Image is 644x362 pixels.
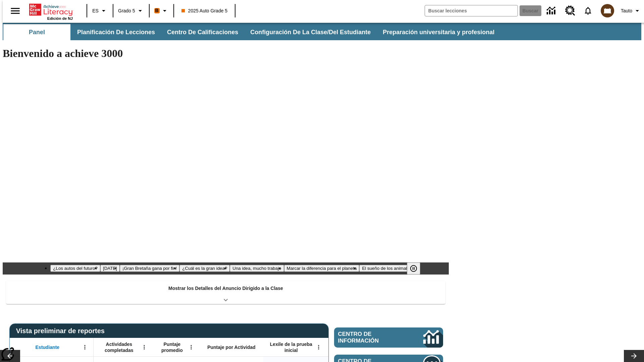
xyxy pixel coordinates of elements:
[334,327,443,348] a: Centro de información
[543,2,561,20] a: Centro de información
[156,341,188,353] span: Puntaje promedio
[314,342,324,352] button: Abrir menú
[29,2,73,20] div: Portada
[618,5,644,17] button: Perfil/Configuración
[425,5,518,16] input: Buscar campo
[97,341,141,353] span: Actividades completadas
[50,265,100,272] button: Diapositiva 1 ¿Los autos del futuro?
[359,265,414,272] button: Diapositiva 7 El sueño de los animales
[561,2,579,20] a: Centro de recursos, Se abrirá en una pestaña nueva.
[601,4,614,17] img: avatar image
[597,2,618,19] button: Escoja un nuevo avatar
[47,16,73,20] span: Edición de NJ
[207,344,255,350] span: Puntaje por Actividad
[92,7,99,14] span: ES
[120,265,179,272] button: Diapositiva 3 ¡Gran Bretaña gana por fin!
[3,24,70,40] button: Panel
[72,24,160,40] button: Planificación de lecciones
[377,24,500,40] button: Preparación universitaria y profesional
[16,327,108,335] span: Vista preliminar de reportes
[407,262,427,275] div: Pausar
[5,1,25,21] button: Abrir el menú lateral
[230,265,284,272] button: Diapositiva 5 Una idea, mucho trabajo
[36,344,60,350] span: Estudiante
[6,281,445,304] div: Mostrar los Detalles del Anuncio Dirigido a la Clase
[338,331,401,344] span: Centro de información
[3,47,449,60] h1: Bienvenido a achieve 3000
[621,7,632,14] span: Tauto
[186,342,196,352] button: Abrir menú
[181,7,228,14] span: 2025 Auto Grade 5
[89,5,111,17] button: Lenguaje: ES, Selecciona un idioma
[3,24,500,40] div: Subbarra de navegación
[29,3,73,16] a: Portada
[267,341,316,353] span: Lexile de la prueba inicial
[179,265,230,272] button: Diapositiva 4 ¿Cuál es la gran idea?
[80,342,90,352] button: Abrir menú
[118,7,135,14] span: Grado 5
[3,23,641,40] div: Subbarra de navegación
[139,342,149,352] button: Abrir menú
[155,6,159,15] span: B
[168,285,283,292] p: Mostrar los Detalles del Anuncio Dirigido a la Clase
[152,5,171,17] button: Boost El color de la clase es anaranjado. Cambiar el color de la clase.
[245,24,376,40] button: Configuración de la clase/del estudiante
[162,24,244,40] button: Centro de calificaciones
[624,350,644,362] button: Carrusel de lecciones, seguir
[115,5,147,17] button: Grado: Grado 5, Elige un grado
[100,265,120,272] button: Diapositiva 2 Día del Trabajo
[407,262,420,275] button: Pausar
[579,2,597,19] a: Notificaciones
[284,265,360,272] button: Diapositiva 6 Marcar la diferencia para el planeta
